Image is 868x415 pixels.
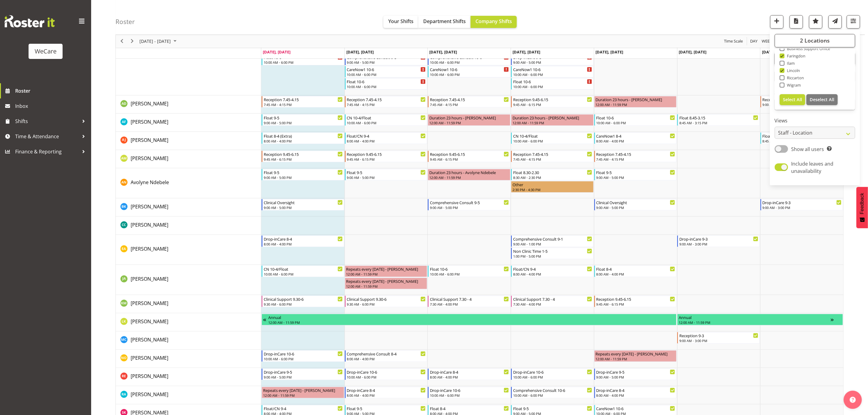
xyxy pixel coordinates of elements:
[268,320,675,325] div: 12:00 AM - 11:59 PM
[430,272,509,276] div: 10:00 AM - 6:00 PM
[264,266,343,272] div: CN 10-4/Float
[430,72,509,77] div: 10:00 AM - 6:00 PM
[345,266,427,277] div: Jane Arps"s event - Repeats every tuesday - Jane Arps Begin From Tuesday, September 30, 2025 at 1...
[679,236,758,242] div: Drop-inCare 9-3
[723,38,744,45] button: Time Scale
[511,78,594,90] div: No Staff Member"s event - Float 10-6 Begin From Thursday, October 2, 2025 at 10:00:00 AM GMT+13:0...
[513,387,592,393] div: Comprehensive Consult 10-6
[347,387,426,393] div: Drop-inCare 8-4
[346,266,426,272] div: Repeats every [DATE] - [PERSON_NAME]
[345,278,427,289] div: Jane Arps"s event - Repeats every tuesday - Jane Arps Begin From Tuesday, September 30, 2025 at 1...
[594,169,677,180] div: Avolyne Ndebele"s event - Float 9-5 Begin From Friday, October 3, 2025 at 9:00:00 AM GMT+13:00 En...
[264,272,343,276] div: 10:00 AM - 6:00 PM
[131,336,168,343] a: [PERSON_NAME]
[429,169,509,175] div: Duration 23 hours - Avolyne Ndebele
[760,132,843,144] div: Amy Johannsen"s event - Float 8.45-3.15 Begin From Sunday, October 5, 2025 at 8:45:00 AM GMT+13:0...
[429,175,509,180] div: 12:00 AM - 11:59 PM
[594,296,677,307] div: Kishendri Moodley"s event - Reception 9.45-6.15 Begin From Friday, October 3, 2025 at 9:45:00 AM ...
[139,38,179,45] button: September 2025
[856,187,868,228] button: Feedback - Show survey
[511,66,594,77] div: No Staff Member"s event - CareNow1 10-6 Begin From Thursday, October 2, 2025 at 10:00:00 AM GMT+1...
[428,296,510,307] div: Kishendri Moodley"s event - Clinical Support 7.30 - 4 Begin From Wednesday, October 1, 2025 at 7:...
[430,199,509,205] div: Comprehensive Consult 9-5
[116,198,261,217] td: Brian Ko resource
[347,133,426,139] div: Float/CN 9-4
[513,375,592,379] div: 10:00 AM - 6:00 PM
[131,221,168,228] a: [PERSON_NAME]
[131,137,168,143] span: [PERSON_NAME]
[264,169,343,175] div: Float 9-5
[513,151,592,157] div: Reception 7.45-4.15
[116,331,261,350] td: Mary Childs resource
[594,199,677,211] div: Brian Ko"s event - Clinical Oversight Begin From Friday, October 3, 2025 at 9:00:00 AM GMT+13:00 ...
[594,266,677,277] div: Jane Arps"s event - Float 8-4 Begin From Friday, October 3, 2025 at 8:00:00 AM GMT+13:00 Ends At ...
[428,114,510,126] div: Alex Ferguson"s event - Duration 23 hours - Alex Ferguson Begin From Wednesday, October 1, 2025 a...
[847,15,860,29] button: Filter Shifts
[775,117,855,125] label: Views
[760,199,843,211] div: Brian Ko"s event - Drop-inCare 9-3 Begin From Sunday, October 5, 2025 at 9:00:00 AM GMT+13:00 End...
[131,373,168,379] span: [PERSON_NAME]
[262,199,344,211] div: Brian Ko"s event - Clinical Oversight Begin From Monday, September 29, 2025 at 9:00:00 AM GMT+13:...
[806,94,838,105] button: Deselect All
[784,75,804,80] span: Riccarton
[139,38,171,45] span: [DATE] - [DATE]
[345,350,427,362] div: Natasha Ottley"s event - Comprehensive Consult 8-4 Begin From Tuesday, September 30, 2025 at 8:00...
[513,369,592,375] div: Drop-inCare 10-6
[346,278,426,284] div: Repeats every [DATE] - [PERSON_NAME]
[131,203,168,210] a: [PERSON_NAME]
[262,54,344,65] div: No Staff Member"s event - Float 10-6 Begin From Monday, September 29, 2025 at 10:00:00 AM GMT+13:...
[513,272,592,276] div: 8:00 AM - 4:00 PM
[131,300,168,307] a: [PERSON_NAME]
[430,205,509,210] div: 9:00 AM - 5:00 PM
[345,151,427,162] div: Antonia Mao"s event - Reception 9.45-6.15 Begin From Tuesday, September 30, 2025 at 9:45:00 AM GM...
[513,96,592,102] div: Reception 9.45-6.15
[428,96,510,108] div: Aleea Devenport"s event - Reception 7.45-4.15 Begin From Wednesday, October 1, 2025 at 7:45:00 AM...
[749,38,759,45] button: Timeline Day
[35,47,57,56] div: WeCare
[430,296,509,302] div: Clinical Support 7.30 - 4
[783,97,802,102] span: Select All
[116,95,261,114] td: Aleea Devenport resource
[513,120,592,125] div: 12:00 AM - 11:59 PM
[513,248,592,254] div: Non Clinic Time 1-5
[763,96,842,102] div: Reception 9-3
[596,96,675,102] div: Duration 23 hours - [PERSON_NAME]
[513,139,592,143] div: 10:00 AM - 6:00 PM
[347,369,426,375] div: Drop-inCare 10-6
[511,296,594,307] div: Kishendri Moodley"s event - Clinical Support 7.30 - 4 Begin From Thursday, October 2, 2025 at 7:3...
[790,15,803,29] button: Download a PDF of the roster according to the set date range.
[513,169,592,175] div: Float 8.30-2.30
[761,38,773,45] span: Week
[264,115,343,121] div: Float 9-5
[430,369,509,375] div: Drop-inCare 8-4
[347,120,426,125] div: 10:00 AM - 6:00 PM
[347,356,426,361] div: 8:00 AM - 4:00 PM
[430,266,509,272] div: Float 10-6
[116,368,261,386] td: Rachel Els resource
[264,356,343,361] div: 10:00 AM - 6:00 PM
[131,100,168,107] span: [PERSON_NAME]
[763,139,842,143] div: 8:45 AM - 3:15 PM
[809,15,822,29] button: Highlight an important date within the roster.
[679,320,831,325] div: 12:00 AM - 11:59 PM
[383,16,418,28] button: Your Shifts
[117,35,127,48] div: previous period
[596,115,675,121] div: Float 10-6
[262,169,344,180] div: Avolyne Ndebele"s event - Float 9-5 Begin From Monday, September 29, 2025 at 9:00:00 AM GMT+13:00...
[116,350,261,368] td: Natasha Ottley resource
[264,60,343,65] div: 10:00 AM - 6:00 PM
[347,175,426,180] div: 9:00 AM - 5:00 PM
[131,300,168,307] span: [PERSON_NAME]
[596,120,675,125] div: 10:00 AM - 6:00 PM
[513,115,592,121] div: Duration 23 hours - [PERSON_NAME]
[677,332,760,344] div: Mary Childs"s event - Reception 9-3 Begin From Saturday, October 4, 2025 at 9:00:00 AM GMT+13:00 ...
[262,235,344,247] div: Ena Advincula"s event - Drop-inCare 8-4 Begin From Monday, September 29, 2025 at 8:00:00 AM GMT+1...
[513,266,592,272] div: Float/CN 9-4
[116,235,261,265] td: Ena Advincula resource
[513,84,592,89] div: 10:00 AM - 6:00 PM
[859,193,865,214] span: Feedback
[5,15,55,27] img: Rosterit website logo
[264,139,343,143] div: 8:00 AM - 4:00 PM
[264,351,343,357] div: Drop-inCare 10-6
[428,369,510,380] div: Rachel Els"s event - Drop-inCare 8-4 Begin From Wednesday, October 1, 2025 at 8:00:00 AM GMT+13:0...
